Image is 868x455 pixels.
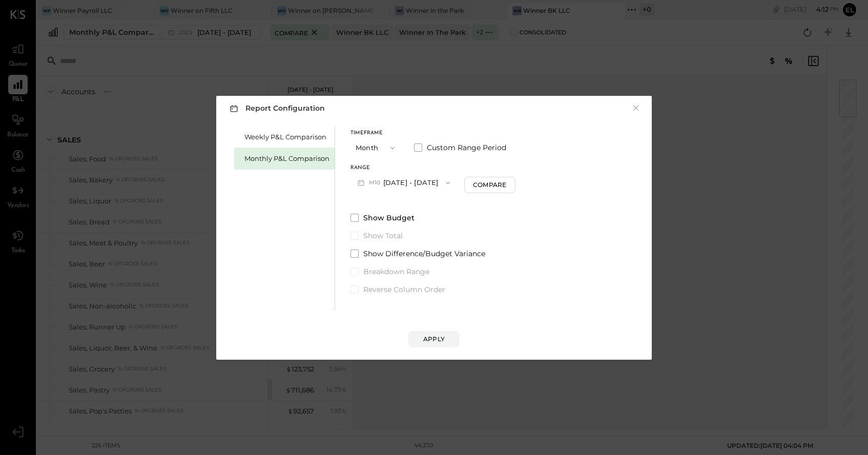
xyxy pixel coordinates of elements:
span: Custom Range Period [427,142,506,153]
span: Show Total [363,231,403,241]
div: Timeframe [350,131,402,136]
span: Show Difference/Budget Variance [363,249,485,259]
div: Monthly P&L Comparison [244,154,329,163]
button: Month [350,138,402,157]
span: M10 [369,179,383,187]
div: Compare [473,180,506,189]
button: M10[DATE] - [DATE] [350,173,457,192]
span: Breakdown Range [363,266,429,277]
button: Apply [408,331,460,347]
div: Weekly P&L Comparison [244,132,329,142]
button: × [631,103,640,113]
span: Show Budget [363,213,415,223]
button: Compare [464,177,515,193]
div: Apply [423,335,445,343]
span: Reverse Column Order [363,284,445,295]
div: Range [350,166,457,171]
h3: Report Configuration [228,102,325,115]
